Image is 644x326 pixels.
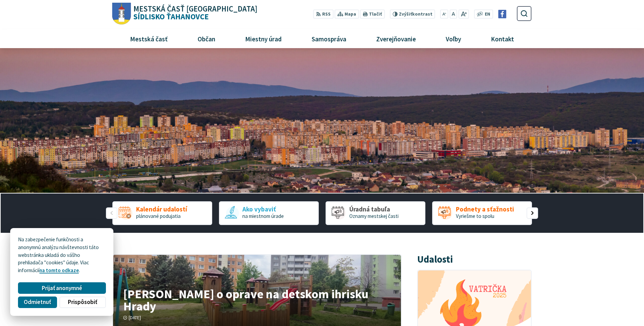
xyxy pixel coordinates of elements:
p: Na zabezpečenie funkčnosti a anonymnú analýzu návštevnosti táto webstránka ukladá do vášho prehli... [18,236,106,274]
a: Kalendár udalostí plánované podujatia [112,201,212,225]
span: Podnety a sťažnosti [456,206,514,213]
span: Ako vybaviť [242,206,284,213]
span: RSS [322,11,331,18]
div: 3 / 5 [326,201,425,225]
a: RSS [313,9,333,19]
span: plánované podujatia [136,213,181,219]
span: Zverejňovanie [373,29,418,48]
button: Zväčšiť veľkosť písma [458,9,469,19]
button: Zvýšiťkontrast [390,9,435,19]
h1: Sídlisko Ťahanovce [131,5,258,21]
a: Mapa [335,9,359,19]
span: Odmietnuť [24,299,51,306]
span: Samospráva [309,29,349,48]
span: Vyriešme to spolu [456,213,494,219]
a: Samospráva [299,29,359,48]
button: Zmenšiť veľkosť písma [440,9,448,19]
a: Miestny úrad [233,29,294,48]
span: Prispôsobiť [68,299,97,306]
h3: Udalosti [417,254,453,265]
span: EN [485,11,490,18]
span: Miestny úrad [242,29,284,48]
button: Prispôsobiť [59,297,106,308]
button: Prijať anonymné [18,282,106,294]
span: Kalendár udalostí [136,206,187,213]
a: Logo Sídlisko Ťahanovce, prejsť na domovskú stránku. [112,3,257,25]
span: Občan [195,29,218,48]
div: 2 / 5 [219,201,319,225]
a: na tomto odkaze [39,267,79,273]
span: Kontakt [489,29,517,48]
span: na miestnom úrade [242,213,284,219]
div: Nasledujúci slajd [527,207,538,219]
a: Ako vybaviť na miestnom úrade [219,201,319,225]
img: Prejsť na domovskú stránku [112,3,131,25]
span: Mapa [345,11,356,18]
span: Tlačiť [369,12,382,17]
a: Zverejňovanie [364,29,428,48]
button: Nastaviť pôvodnú veľkosť písma [449,9,457,19]
a: Kontakt [479,29,527,48]
span: Prijať anonymné [42,285,82,292]
a: EN [483,11,492,18]
a: Úradná tabuľa Oznamy mestskej časti [326,201,425,225]
span: Mestská časť [GEOGRAPHIC_DATA] [133,5,257,13]
h4: [PERSON_NAME] o oprave na detskom ihrisku Hrady [123,288,390,312]
span: Úradná tabuľa [349,206,399,213]
span: [DATE] [129,315,141,321]
span: Oznamy mestskej časti [349,213,399,219]
a: Občan [185,29,227,48]
span: Voľby [443,29,464,48]
a: Mestská časť [117,29,180,48]
span: Zvýšiť [399,11,412,17]
div: 4 / 5 [432,201,532,225]
button: Odmietnuť [18,297,57,308]
button: Tlačiť [360,9,385,19]
div: Predošlý slajd [106,207,117,219]
span: Mestská časť [127,29,170,48]
a: Voľby [434,29,474,48]
img: Prejsť na Facebook stránku [498,10,507,18]
a: Podnety a sťažnosti Vyriešme to spolu [432,201,532,225]
div: 1 / 5 [112,201,212,225]
span: kontrast [399,12,433,17]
